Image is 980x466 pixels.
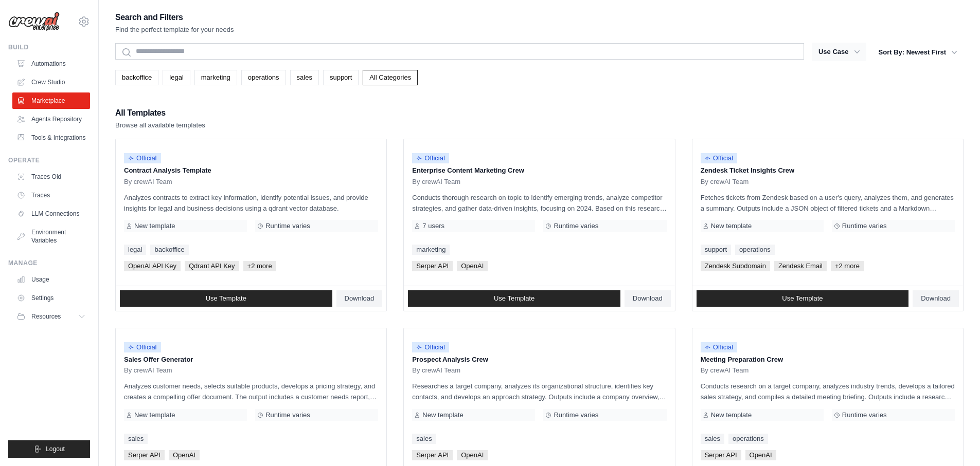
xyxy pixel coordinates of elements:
span: Official [412,342,449,352]
span: +2 more [831,261,864,271]
span: Use Template [782,294,823,303]
a: support [323,70,359,85]
p: Analyzes customer needs, selects suitable products, develops a pricing strategy, and creates a co... [124,381,378,402]
a: Usage [12,271,90,288]
span: By crewAI Team [701,366,749,375]
div: Build [8,43,90,51]
h2: All Templates [115,106,205,120]
span: By crewAI Team [412,178,460,186]
span: Official [701,153,738,163]
span: Use Template [206,294,246,303]
a: Environment Variables [12,224,90,249]
a: Traces [12,187,90,203]
a: Agents Repository [12,111,90,127]
a: marketing [194,70,237,85]
a: sales [412,434,436,444]
a: legal [163,70,190,85]
a: Crew Studio [12,74,90,90]
span: Zendesk Email [774,261,827,271]
span: OpenAI [457,450,488,460]
button: Sort By: Newest First [872,43,964,62]
a: operations [241,70,286,85]
a: All Categories [363,70,418,85]
a: backoffice [115,70,158,85]
p: Browse all available templates [115,120,205,131]
span: Runtime varies [842,411,887,419]
img: Logo [8,12,60,31]
span: Official [701,342,738,352]
a: marketing [412,245,450,255]
a: Download [913,290,959,307]
a: Use Template [408,290,620,307]
p: Fetches tickets from Zendesk based on a user's query, analyzes them, and generates a summary. Out... [701,192,955,214]
p: Meeting Preparation Crew [701,355,955,365]
span: Runtime varies [265,222,310,230]
span: OpenAI [169,450,200,460]
span: New template [422,411,463,419]
a: Use Template [697,290,909,307]
a: Marketplace [12,92,90,109]
span: Logout [46,445,65,453]
a: Traces Old [12,169,90,185]
p: Researches a target company, analyzes its organizational structure, identifies key contacts, and ... [412,381,666,402]
a: operations [735,245,775,255]
span: New template [711,222,752,230]
button: Resources [12,308,90,325]
span: OpenAI [457,261,488,271]
span: Use Template [494,294,534,303]
p: Find the perfect template for your needs [115,25,234,35]
a: Download [625,290,671,307]
p: Analyzes contracts to extract key information, identify potential issues, and provide insights fo... [124,192,378,214]
span: Runtime varies [554,222,598,230]
span: Serper API [124,450,165,460]
a: Download [336,290,383,307]
span: Serper API [701,450,741,460]
a: Automations [12,55,90,72]
span: Download [345,294,375,303]
span: New template [711,411,752,419]
a: sales [290,70,319,85]
p: Sales Offer Generator [124,355,378,365]
span: Zendesk Subdomain [701,261,770,271]
span: Runtime varies [265,411,310,419]
a: Use Template [120,290,332,307]
p: Zendesk Ticket Insights Crew [701,165,955,176]
p: Conducts thorough research on topic to identify emerging trends, analyze competitor strategies, a... [412,192,666,214]
span: Official [124,342,161,352]
div: Manage [8,259,90,267]
span: +2 more [243,261,276,271]
span: By crewAI Team [701,178,749,186]
p: Conducts research on a target company, analyzes industry trends, develops a tailored sales strate... [701,381,955,402]
a: Settings [12,290,90,306]
span: New template [134,222,175,230]
span: Download [633,294,663,303]
div: Operate [8,156,90,164]
span: Resources [31,312,61,321]
span: By crewAI Team [412,366,460,375]
p: Prospect Analysis Crew [412,355,666,365]
a: operations [728,434,768,444]
button: Logout [8,440,90,458]
span: Download [921,294,951,303]
h2: Search and Filters [115,10,234,25]
span: By crewAI Team [124,366,172,375]
span: Runtime varies [554,411,598,419]
span: Official [124,153,161,163]
a: Tools & Integrations [12,129,90,146]
a: backoffice [150,245,188,255]
span: New template [134,411,175,419]
span: OpenAI API Key [124,261,181,271]
p: Enterprise Content Marketing Crew [412,165,666,176]
span: Qdrant API Key [185,261,239,271]
a: legal [124,245,146,255]
span: Serper API [412,450,453,460]
button: Use Case [812,43,866,61]
a: LLM Connections [12,206,90,222]
span: By crewAI Team [124,178,172,186]
span: Runtime varies [842,222,887,230]
span: 7 users [422,222,444,230]
p: Contract Analysis Template [124,165,378,176]
span: Official [412,153,449,163]
a: sales [701,434,724,444]
a: support [701,245,731,255]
